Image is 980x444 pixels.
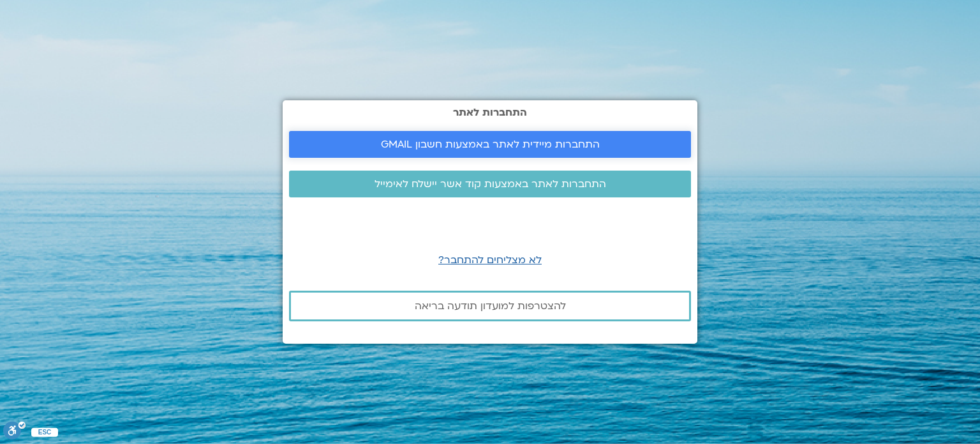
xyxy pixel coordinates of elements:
[289,131,691,158] a: התחברות מיידית לאתר באמצעות חשבון GMAIL
[375,178,606,190] span: התחברות לאתר באמצעות קוד אשר יישלח לאימייל
[415,300,566,312] span: להצטרפות למועדון תודעה בריאה
[381,139,600,150] span: התחברות מיידית לאתר באמצעות חשבון GMAIL
[289,107,691,118] h2: התחברות לאתר
[438,253,542,267] a: לא מצליחים להתחבר?
[289,291,691,321] a: להצטרפות למועדון תודעה בריאה
[289,171,691,197] a: התחברות לאתר באמצעות קוד אשר יישלח לאימייל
